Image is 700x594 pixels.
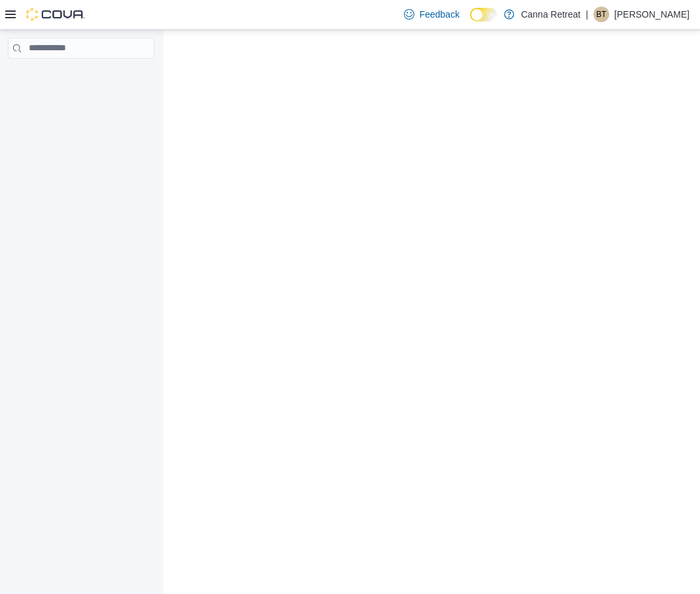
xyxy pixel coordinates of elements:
[470,8,497,22] input: Dark Mode
[596,7,606,22] span: BT
[470,22,471,22] span: Dark Mode
[399,1,465,27] a: Feedback
[420,8,459,21] span: Feedback
[521,7,580,22] p: Canna Retreat
[8,61,154,93] nav: Complex example
[593,7,609,22] div: Brandon Turcotte
[26,8,85,21] img: Cova
[614,7,690,22] p: [PERSON_NAME]
[586,7,588,22] p: |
